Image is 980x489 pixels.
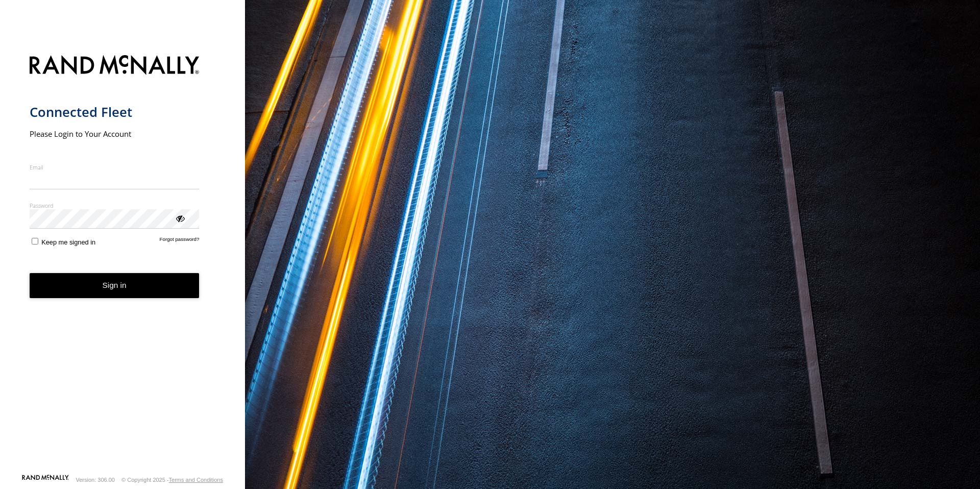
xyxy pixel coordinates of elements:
[22,475,69,485] a: Visit our Website
[175,213,185,223] div: ViewPassword
[30,104,200,120] h1: Connected Fleet
[121,477,223,483] div: © Copyright 2025 -
[30,53,200,79] img: Rand McNally
[30,49,216,474] form: main
[32,238,38,244] input: Keep me signed in
[30,129,200,139] h2: Please Login to Your Account
[30,202,200,209] label: Password
[160,236,200,246] a: Forgot password?
[76,477,115,483] div: Version: 306.00
[41,238,95,246] span: Keep me signed in
[30,273,200,298] button: Sign in
[169,477,223,483] a: Terms and Conditions
[30,163,200,171] label: Email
